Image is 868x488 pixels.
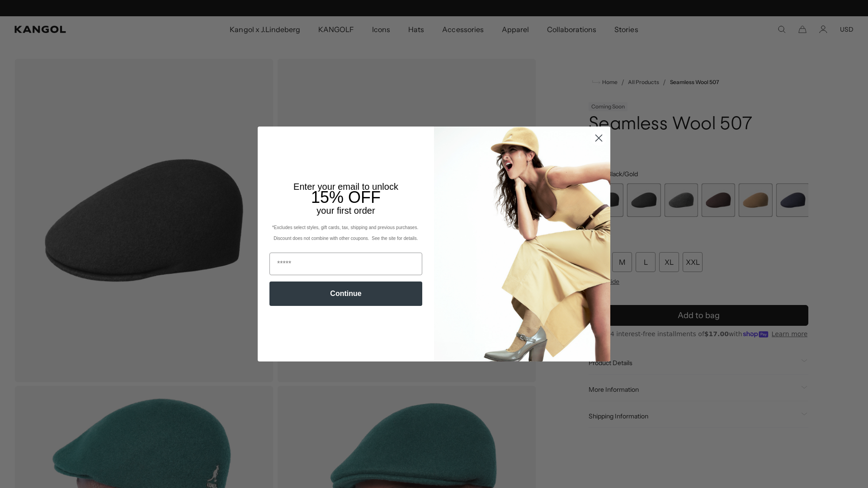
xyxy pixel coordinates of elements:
span: Enter your email to unlock [293,182,398,192]
span: 15% OFF [311,188,381,206]
input: Email [269,253,422,275]
button: Continue [269,282,422,306]
img: 93be19ad-e773-4382-80b9-c9d740c9197f.jpeg [434,127,610,361]
span: *Excludes select styles, gift cards, tax, shipping and previous purchases. Discount does not comb... [272,225,420,241]
span: your first order [316,206,375,216]
button: Close dialog [591,130,607,146]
